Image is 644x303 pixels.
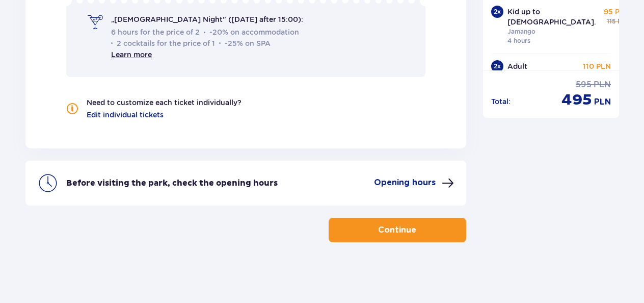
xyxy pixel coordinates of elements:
p: 595 [576,79,592,90]
p: Adult [507,61,527,71]
span: 6 hours for the price of 2 [111,27,200,37]
p: Before visiting the park, check the opening hours [66,178,278,189]
p: 115 [607,17,615,26]
span: -25% on SPA [219,38,271,48]
button: Opening hours [374,177,454,189]
span: 2 cocktails for the price of 1 [111,38,215,48]
div: 2 x [491,6,503,18]
p: Opening hours [374,177,436,188]
p: Continue [378,224,416,236]
p: Jamango [507,27,535,36]
p: Kid up to [DEMOGRAPHIC_DATA]. [507,7,596,27]
button: Continue [329,218,466,242]
p: 110 PLN [583,61,611,71]
a: Learn more [111,50,152,59]
img: clock icon [38,173,58,193]
p: PLN [594,79,611,90]
span: -20% on accommodation [204,27,299,37]
p: „[DEMOGRAPHIC_DATA] Night" ([DATE] after 15:00): [111,14,303,24]
p: Need to customize each ticket individually? [87,97,242,108]
p: PLN [594,96,611,108]
div: 2 x [491,60,503,72]
a: Edit individual tickets [87,110,164,120]
p: Total : [491,96,511,107]
p: PLN [618,17,630,26]
p: 4 hours [507,36,530,45]
p: 495 [561,90,592,110]
p: 95 PLN [604,7,630,17]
